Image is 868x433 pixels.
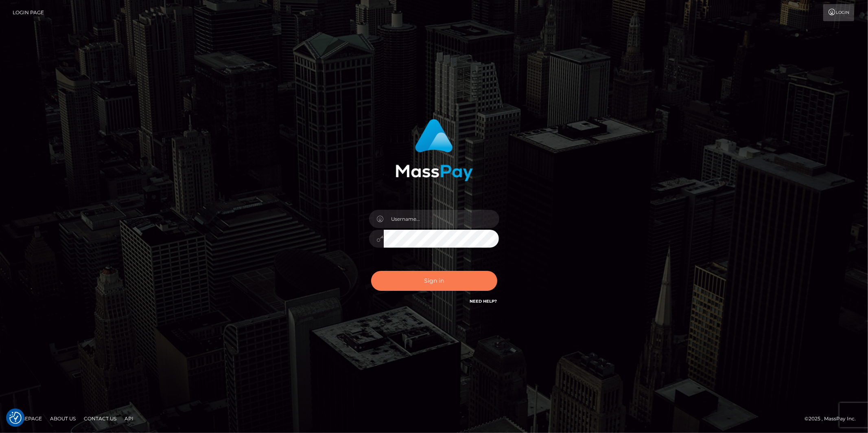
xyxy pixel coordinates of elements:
[396,119,473,181] img: MassPay Login
[47,412,79,425] a: About Us
[121,412,137,425] a: API
[9,412,22,424] img: Revisit consent button
[9,412,45,425] a: Homepage
[13,4,44,21] a: Login Page
[384,210,499,228] input: Username...
[823,4,854,21] a: Login
[9,412,22,424] button: Consent Preferences
[805,414,862,423] div: © 2025 , MassPay Inc.
[470,299,497,304] a: Need Help?
[81,412,120,425] a: Contact Us
[371,271,497,291] button: Sign in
